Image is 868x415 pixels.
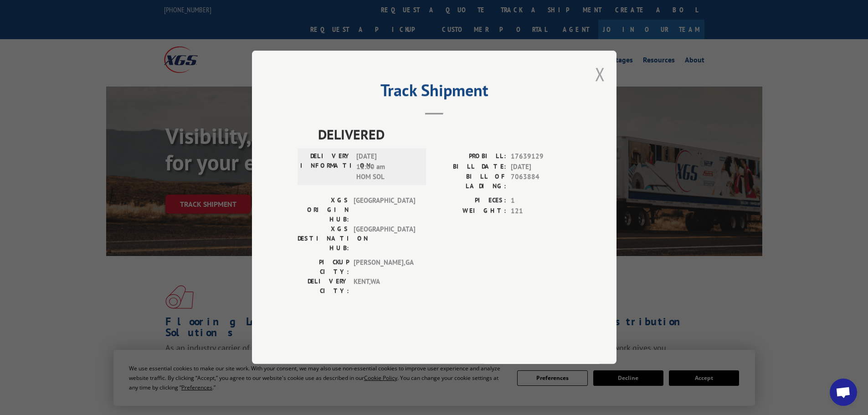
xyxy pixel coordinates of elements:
[511,196,571,206] span: 1
[298,258,349,277] label: PICKUP CITY:
[434,152,506,162] label: PROBILL:
[354,225,415,253] span: [GEOGRAPHIC_DATA]
[300,152,352,183] label: DELIVERY INFORMATION:
[511,172,571,191] span: 7063884
[298,225,349,253] label: XGS DESTINATION HUB:
[354,277,415,296] span: KENT , WA
[298,277,349,296] label: DELIVERY CITY:
[830,379,857,406] div: Open chat
[354,258,415,277] span: [PERSON_NAME] , GA
[511,152,571,162] span: 17639129
[511,162,571,172] span: [DATE]
[511,206,571,216] span: 121
[356,152,418,183] span: [DATE] 11:00 am HOM SOL
[434,196,506,206] label: PIECES:
[434,172,506,191] label: BILL OF LADING:
[434,162,506,172] label: BILL DATE:
[298,84,571,101] h2: Track Shipment
[318,124,571,145] span: DELIVERED
[434,206,506,216] label: WEIGHT:
[298,196,349,225] label: XGS ORIGIN HUB:
[595,62,605,86] button: Close modal
[354,196,415,225] span: [GEOGRAPHIC_DATA]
